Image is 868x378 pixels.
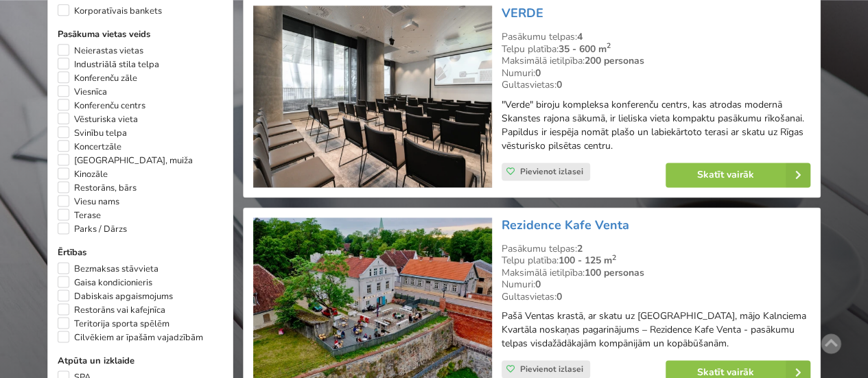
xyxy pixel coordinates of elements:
strong: 100 personas [585,266,644,279]
strong: 100 - 125 m [559,254,616,267]
label: Koncertzāle [58,140,121,154]
div: Pasākumu telpas: [502,31,810,43]
strong: 4 [577,30,583,43]
span: Pievienot izlasei [520,364,583,375]
label: Parks / Dārzs [58,222,127,236]
a: Rezidence Kafe Venta [502,217,629,233]
label: Viesnīca [58,85,107,99]
label: Korporatīvais bankets [58,4,162,18]
label: Atpūta un izklaide [58,354,223,368]
p: Pašā Ventas krastā, ar skatu uz [GEOGRAPHIC_DATA], mājo Kalnciema Kvartāla noskaņas pagarinājums ... [502,309,810,351]
label: Neierastas vietas [58,44,143,58]
label: Bezmaksas stāvvieta [58,262,159,276]
div: Maksimālā ietilpība: [502,267,810,279]
sup: 2 [607,40,611,51]
label: Vēsturiska vieta [58,113,138,126]
label: Teritorija sporta spēlēm [58,317,169,331]
strong: 35 - 600 m [559,43,611,56]
div: Maksimālā ietilpība: [502,55,810,67]
a: VERDE [502,5,543,21]
div: Gultasvietas: [502,291,810,303]
label: [GEOGRAPHIC_DATA], muiža [58,154,193,167]
div: Gultasvietas: [502,79,810,91]
label: Svinību telpa [58,126,127,140]
label: Restorāns, bārs [58,181,137,195]
div: Telpu platība: [502,43,810,56]
label: Cilvēkiem ar īpašām vajadzībām [58,331,203,344]
label: Ērtības [58,246,223,259]
label: Viesu nams [58,195,119,209]
p: "Verde" biroju kompleksa konferenču centrs, kas atrodas modernā Skanstes rajona sākumā, ir lielis... [502,98,810,153]
a: Skatīt vairāk [666,163,810,187]
span: Pievienot izlasei [520,166,583,177]
div: Numuri: [502,279,810,291]
strong: 0 [535,278,541,291]
label: Pasākuma vietas veids [58,27,223,41]
label: Restorāns vai kafejnīca [58,303,165,317]
strong: 0 [556,290,562,303]
strong: 2 [577,242,583,255]
label: Terase [58,209,101,222]
label: Gaisa kondicionieris [58,276,152,290]
label: Konferenču zāle [58,71,137,85]
label: Dabiskais apgaismojums [58,290,173,303]
div: Pasākumu telpas: [502,243,810,255]
strong: 0 [556,78,562,91]
div: Numuri: [502,67,810,80]
label: Konferenču centrs [58,99,145,113]
div: Telpu platība: [502,255,810,267]
strong: 0 [535,67,541,80]
sup: 2 [612,252,616,263]
strong: 200 personas [585,54,644,67]
img: Konferenču centrs | Rīga | VERDE [253,5,491,187]
label: Industriālā stila telpa [58,58,159,71]
label: Kinozāle [58,167,108,181]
